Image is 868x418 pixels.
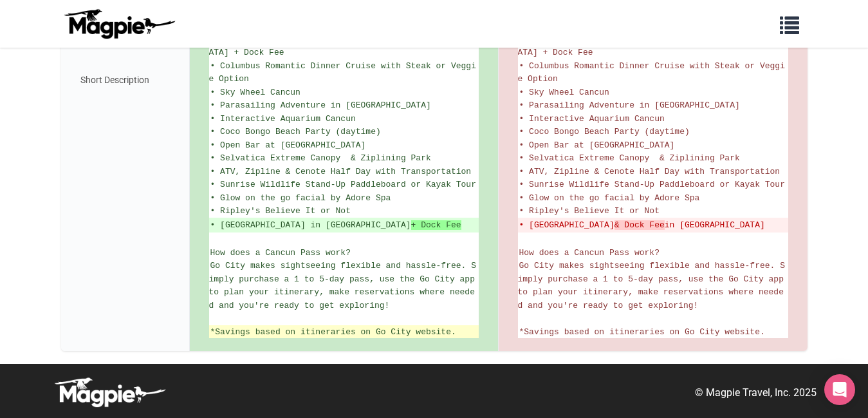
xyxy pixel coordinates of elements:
[519,127,690,137] span: • Coco Bongo Beach Party (daytime)
[519,167,780,176] span: • ATV, Zipline & Cenote Half Day with Transportation
[518,261,789,310] span: Go City makes sightseeing flexible and hassle-free. Simply purchase a 1 to 5-day pass, use the Go...
[519,248,660,258] span: How does a Cancun Pass work?
[519,180,785,189] span: • Sunrise Wildlife Stand-Up Paddleboard or Kayak Tour
[519,219,787,232] del: • [GEOGRAPHIC_DATA] in [GEOGRAPHIC_DATA]
[519,153,740,163] span: • Selvatica Extreme Canopy & Ziplining Park
[210,127,381,137] span: • Coco Bongo Beach Party (daytime)
[518,61,785,84] span: • Columbus Romantic Dinner Cruise with Steak or Veggie Option
[824,374,855,405] div: Open Intercom Messenger
[210,167,472,176] span: • ATV, Zipline & Cenote Half Day with Transportation
[411,220,461,230] strong: + Dock Fee
[614,220,665,230] strong: & Dock Fee
[519,88,609,97] span: • Sky Wheel Cancun
[209,261,480,310] span: Go City makes sightseeing flexible and hassle-free. Simply purchase a 1 to 5-day pass, use the Go...
[519,100,740,110] span: • Parasailing Adventure in [GEOGRAPHIC_DATA]
[210,100,431,110] span: • Parasailing Adventure in [GEOGRAPHIC_DATA]
[210,153,431,163] span: • Selvatica Extreme Canopy & Ziplining Park
[61,8,177,39] img: logo-ab69f6fb50320c5b225c76a69d11143b.png
[210,140,366,150] span: • Open Bar at [GEOGRAPHIC_DATA]
[210,114,356,124] span: • Interactive Aquarium Cancun
[210,206,351,216] span: • Ripley's Believe It or Not
[210,248,351,258] span: How does a Cancun Pass work?
[210,327,456,337] span: *Savings based on itineraries on Go City website.
[51,377,167,408] img: logo-white-d94fa1abed81b67a048b3d0f0ab5b955.png
[519,114,665,124] span: • Interactive Aquarium Cancun
[519,193,700,203] span: • Glow on the go facial by Adore Spa
[209,61,476,84] span: • Columbus Romantic Dinner Cruise with Steak or Veggie Option
[519,140,675,150] span: • Open Bar at [GEOGRAPHIC_DATA]
[210,193,391,203] span: • Glow on the go facial by Adore Spa
[210,88,300,97] span: • Sky Wheel Cancun
[210,180,476,189] span: • Sunrise Wildlife Stand-Up Paddleboard or Kayak Tour
[695,385,817,401] p: © Magpie Travel, Inc. 2025
[519,206,660,216] span: • Ripley's Believe It or Not
[210,219,477,232] ins: • [GEOGRAPHIC_DATA] in [GEOGRAPHIC_DATA]
[519,327,765,337] span: *Savings based on itineraries on Go City website.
